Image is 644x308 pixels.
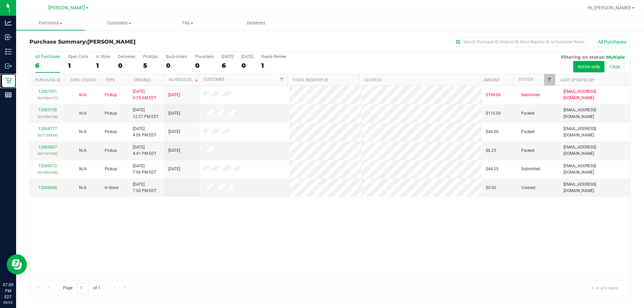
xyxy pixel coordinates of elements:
span: Pickup [105,129,117,135]
span: Not Applicable [79,167,87,171]
div: Open Carts [68,54,88,59]
span: Not Applicable [79,185,87,190]
span: [DATE] 7:00 PM EDT [133,181,156,194]
span: $6.25 [486,147,496,154]
span: Filtering on status: [561,54,605,60]
a: 12005007 [38,145,57,149]
a: Ordered [133,78,151,82]
div: Deliveries [118,54,135,59]
a: Tills [153,16,222,30]
p: 07:09 PM EDT [3,282,13,300]
button: N/A [79,92,87,98]
p: (327659128) [34,114,61,120]
div: All Purchases [35,54,60,59]
p: 09/25 [3,300,13,305]
div: Pre-orders [195,54,214,59]
span: Packed [521,147,535,154]
span: 1 - 6 of 6 items [586,283,624,293]
div: PickUps [143,54,158,59]
button: N/A [79,110,87,117]
div: 0 [118,62,135,69]
span: Not Applicable [79,129,87,134]
span: [EMAIL_ADDRESS][DOMAIN_NAME] [563,126,626,138]
span: Packed [521,129,535,135]
span: [EMAIL_ADDRESS][DOMAIN_NAME] [563,107,626,120]
button: N/A [79,129,87,135]
p: (327604177) [34,95,61,101]
span: Not Applicable [79,111,87,116]
a: Scheduled [169,77,199,82]
inline-svg: Retail [5,77,12,84]
a: Type [105,78,115,82]
span: [DATE] [168,166,180,172]
input: 1 [77,283,89,293]
span: [DATE] [168,147,180,154]
input: Search Purchase ID, Original ID, State Registry ID or Customer Name... [453,37,587,47]
h3: Purchase Summary: [30,39,230,45]
span: Pickup [105,92,117,98]
span: Page of 1 [57,283,106,293]
span: Packed [521,110,535,117]
div: 1 [96,62,110,69]
inline-svg: Inbound [5,34,12,41]
button: Active only [573,61,604,72]
span: $44.25 [486,166,498,172]
inline-svg: Inventory [5,48,12,55]
p: (327802338) [34,169,61,176]
div: 6 [35,62,60,69]
span: Submitted [521,166,540,172]
a: Purchase ID [35,78,60,82]
a: Filter [544,74,555,85]
span: Multiple [606,54,625,60]
th: Address [359,74,478,86]
span: $44.00 [486,129,498,135]
div: [DATE] [222,54,233,59]
iframe: Resource center [7,254,27,274]
div: [DATE] [241,54,253,59]
a: 12003130 [38,108,57,112]
inline-svg: Outbound [5,63,12,69]
button: All Purchases [594,36,631,48]
span: Customers [85,20,153,26]
span: [DATE] 9:39 AM EDT [133,88,156,101]
a: 12004777 [38,126,57,131]
span: Purchases [16,20,85,26]
span: [EMAIL_ADDRESS][DOMAIN_NAME] [563,144,626,157]
a: Purchases [16,16,85,30]
span: $110.00 [486,110,501,117]
span: [DATE] 4:06 PM EDT [133,126,156,138]
span: Hi, [PERSON_NAME]! [588,5,631,10]
a: Customers [85,16,154,30]
span: [DATE] [168,129,180,135]
span: In-Store [105,185,118,191]
span: Pickup [105,166,117,172]
span: Tills [154,20,222,26]
span: Pickup [105,110,117,117]
span: [EMAIL_ADDRESS][DOMAIN_NAME] [563,163,626,176]
a: Sync Status [70,78,96,82]
span: $198.00 [486,92,501,98]
span: Not Applicable [79,93,87,97]
a: Filter [276,74,287,85]
button: N/A [79,166,87,172]
button: Clear [605,61,625,72]
p: (327735932) [34,132,61,138]
div: 0 [241,62,253,69]
div: Back-orders [166,54,187,59]
button: N/A [79,147,87,154]
a: Last Updated By [560,78,594,82]
div: In Store [96,54,110,59]
span: Pickup [105,147,117,154]
div: 1 [261,62,286,69]
span: [PERSON_NAME] [48,5,85,11]
div: 1 [68,62,88,69]
span: [EMAIL_ADDRESS][DOMAIN_NAME] [563,88,626,101]
div: 5 [143,62,158,69]
span: [DATE] 12:27 PM EDT [133,107,159,120]
a: 12006040 [38,185,57,190]
a: Status [519,77,533,82]
inline-svg: Analytics [5,19,12,26]
a: State Registry ID [293,78,328,82]
div: 0 [195,62,214,69]
span: Deliveries [238,20,274,26]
